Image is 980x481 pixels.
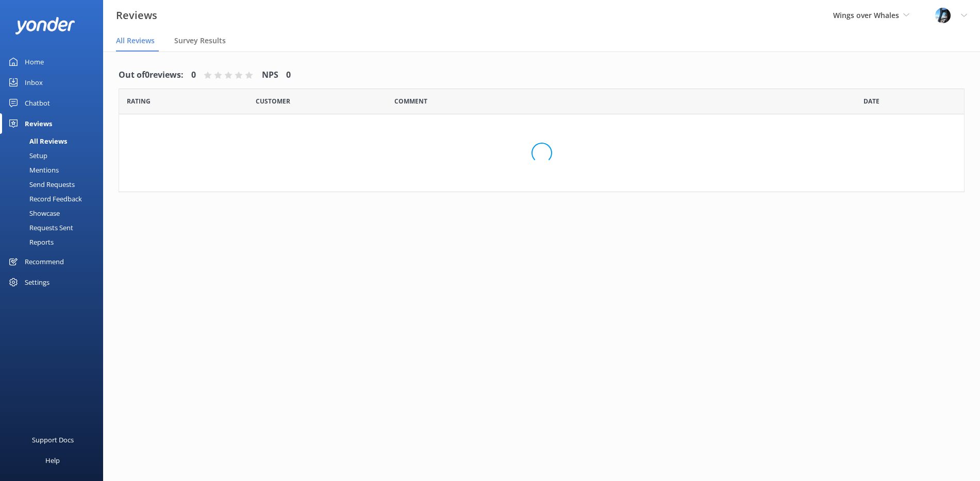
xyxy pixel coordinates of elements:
span: Wings over Whales [833,10,899,20]
div: Setup [6,148,47,163]
a: Record Feedback [6,192,103,206]
span: Question [394,96,427,106]
div: Settings [25,272,49,293]
span: Date [863,96,879,106]
div: Recommend [25,251,64,272]
a: All Reviews [6,134,103,148]
div: All Reviews [6,134,67,148]
div: Mentions [6,163,59,177]
div: Chatbot [25,93,50,113]
img: 145-1635463833.jpg [935,8,951,23]
a: Mentions [6,163,103,177]
span: Date [256,96,290,106]
h4: Out of 0 reviews: [119,68,184,82]
img: yonder-white-logo.png [15,17,75,34]
div: Send Requests [6,177,75,192]
span: All Reviews [116,36,155,46]
h3: Reviews [116,7,157,24]
div: Reviews [25,113,52,134]
h4: NPS [262,68,278,82]
a: Showcase [6,206,103,220]
span: Survey Results [174,36,226,46]
a: Requests Sent [6,220,103,235]
h4: 0 [286,68,291,82]
div: Reports [6,235,54,249]
div: Record Feedback [6,192,82,206]
a: Reports [6,235,103,249]
div: Requests Sent [6,220,73,235]
a: Send Requests [6,177,103,192]
span: Date [127,96,151,106]
div: Inbox [25,72,43,93]
div: Home [25,51,44,72]
a: Setup [6,148,103,163]
div: Showcase [6,206,60,220]
h4: 0 [191,68,196,82]
div: Support Docs [32,430,74,450]
div: Help [45,450,60,471]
